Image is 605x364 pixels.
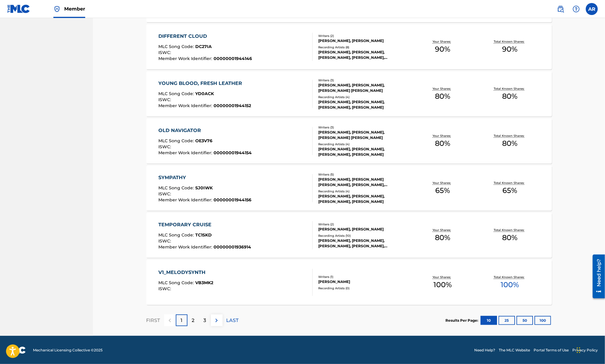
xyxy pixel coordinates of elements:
span: 90 % [435,44,450,55]
div: TEMPORARY CRUISE [158,221,251,228]
button: 25 [499,316,515,325]
div: Help [570,3,582,15]
span: 00000001936914 [214,244,251,250]
span: 80 % [502,138,518,149]
span: ISWC : [158,238,172,244]
span: 100 % [433,279,452,290]
div: SYMPATHY [158,174,251,181]
p: Total Known Shares: [494,228,526,232]
span: OE3V76 [195,138,212,143]
img: help [573,5,580,13]
span: TC1SKD [195,232,212,238]
a: The MLC Website [499,347,530,353]
p: FIRST [146,317,160,324]
div: [PERSON_NAME], [PERSON_NAME] [318,38,409,44]
span: Member Work Identifier : [158,244,214,250]
div: [PERSON_NAME], [PERSON_NAME] [PERSON_NAME], [PERSON_NAME], [PERSON_NAME] [318,177,409,188]
span: 80 % [502,91,518,102]
p: 2 [192,317,195,324]
div: OLD NAVIGATOR [158,127,252,134]
p: Your Shares: [433,275,452,279]
span: 80 % [435,232,450,243]
span: Member Work Identifier : [158,56,214,61]
a: OLD NAVIGATORMLC Song Code:OE3V76ISWC:Member Work Identifier:00000001944154Writers (3)[PERSON_NAM... [146,119,552,164]
span: DC27IA [195,44,212,49]
span: 65 % [435,185,450,196]
span: ISWC : [158,50,172,55]
span: ISWC : [158,144,172,149]
p: Your Shares: [433,228,452,232]
button: 100 [535,316,551,325]
img: Top Rightsholder [53,5,61,13]
span: VB3MK2 [195,280,213,285]
div: Writers ( 2 ) [318,34,409,38]
p: Your Shares: [433,39,452,44]
p: LAST [226,317,239,324]
div: Writers ( 2 ) [318,222,409,227]
span: SJ0IWK [195,185,213,191]
a: V1_MELODYSYNTHMLC Song Code:VB3MK2ISWC:Writers (1)[PERSON_NAME]Recording Artists (0)Your Shares:1... [146,260,552,305]
span: Member [64,5,85,12]
span: YD0ACK [195,91,214,96]
p: Your Shares: [433,86,452,91]
p: Total Known Shares: [494,275,526,279]
div: Writers ( 3 ) [318,125,409,130]
div: Recording Artists ( 4 ) [318,189,409,194]
span: Member Work Identifier : [158,150,214,155]
span: ISWC : [158,286,172,291]
span: 100 % [501,279,519,290]
a: Privacy Policy [572,347,598,353]
div: [PERSON_NAME] [318,279,409,284]
div: Drag [577,341,580,359]
span: MLC Song Code : [158,280,195,285]
img: logo [7,347,26,354]
a: Public Search [555,3,567,15]
span: MLC Song Code : [158,138,195,143]
div: [PERSON_NAME], [PERSON_NAME], [PERSON_NAME] [PERSON_NAME] [318,83,409,93]
span: 00000001944154 [214,150,252,155]
span: Member Work Identifier : [158,103,214,108]
div: Recording Artists ( 4 ) [318,142,409,146]
span: MLC Song Code : [158,185,195,191]
div: Recording Artists ( 0 ) [318,286,409,290]
img: search [557,5,564,13]
div: Recording Artists ( 4 ) [318,95,409,99]
div: [PERSON_NAME], [PERSON_NAME], [PERSON_NAME], [PERSON_NAME], [PERSON_NAME] [318,238,409,249]
div: [PERSON_NAME], [PERSON_NAME], [PERSON_NAME], [PERSON_NAME], [PERSON_NAME] [318,50,409,60]
span: ISWC : [158,97,172,102]
p: Your Shares: [433,134,452,138]
div: User Menu [586,3,598,15]
span: Member Work Identifier : [158,197,214,203]
a: TEMPORARY CRUISEMLC Song Code:TC1SKDISWC:Member Work Identifier:00000001936914Writers (2)[PERSON_... [146,213,552,258]
a: YOUNG BLOOD, FRESH LEATHERMLC Song Code:YD0ACKISWC:Member Work Identifier:00000001944152Writers (... [146,71,552,116]
p: 3 [204,317,206,324]
p: Total Known Shares: [494,39,526,44]
div: V1_MELODYSYNTH [158,269,213,276]
a: DIFFERENT CLOUDMLC Song Code:DC27IAISWC:Member Work Identifier:00000001944146Writers (2)[PERSON_N... [146,24,552,69]
div: [PERSON_NAME], [PERSON_NAME], [PERSON_NAME], [PERSON_NAME] [318,99,409,110]
p: 1 [181,317,182,324]
a: SYMPATHYMLC Song Code:SJ0IWKISWC:Member Work Identifier:00000001944156Writers (5)[PERSON_NAME], [... [146,166,552,211]
span: 65 % [503,185,517,196]
span: MLC Song Code : [158,44,195,49]
span: MLC Song Code : [158,91,195,96]
a: Need Help? [474,347,495,353]
div: YOUNG BLOOD, FRESH LEATHER [158,80,251,87]
p: Total Known Shares: [494,86,526,91]
div: Writers ( 3 ) [318,78,409,83]
div: [PERSON_NAME], [PERSON_NAME], [PERSON_NAME], [PERSON_NAME] [318,194,409,204]
p: Total Known Shares: [494,181,526,185]
button: 50 [517,316,533,325]
p: Total Known Shares: [494,134,526,138]
span: 80 % [502,232,518,243]
span: ISWC : [158,191,172,197]
div: [PERSON_NAME], [PERSON_NAME], [PERSON_NAME] [PERSON_NAME] [318,130,409,140]
iframe: Chat Widget [575,335,605,364]
img: right [213,317,220,324]
div: Recording Artists ( 8 ) [318,45,409,50]
span: MLC Song Code : [158,232,195,238]
p: Your Shares: [433,181,452,185]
